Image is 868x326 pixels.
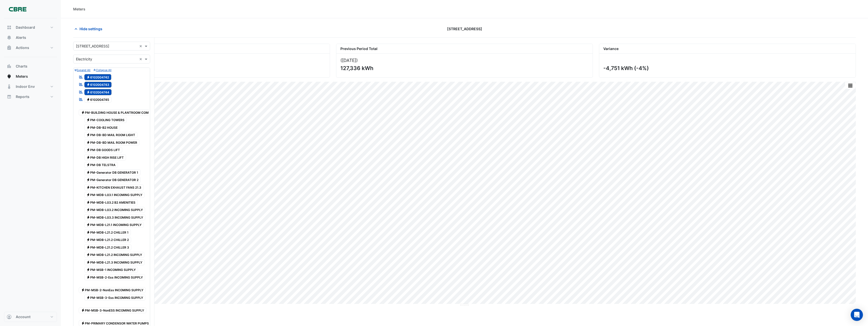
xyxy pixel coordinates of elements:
[77,65,325,71] div: 122,585 kWh
[86,118,90,122] fa-icon: Electricity
[84,274,145,280] span: PM-MSB-2-Ess INCOMING SUPPLY
[73,24,106,33] button: Hide settings
[79,90,83,94] fa-icon: Reportable
[86,253,90,257] fa-icon: Electricity
[16,64,27,69] span: Charts
[86,148,90,152] fa-icon: Electricity
[4,43,57,53] button: Actions
[84,74,112,80] span: 6102004742
[845,82,855,89] button: More Options
[84,267,138,273] span: PM-MSB-1 INCOMING SUPPLY
[86,90,90,94] fa-icon: Electricity
[81,308,85,312] fa-icon: Electricity
[16,94,29,99] span: Reports
[84,154,126,160] span: PM-DB HIGH RISE LIFT
[86,245,90,249] fa-icon: Electricity
[73,6,85,12] div: Meters
[84,252,145,258] span: PM-MDB-L21.2 INCOMING SUPPLY
[86,200,90,204] fa-icon: Electricity
[79,82,83,87] fa-icon: Reportable
[7,25,12,30] app-icon: Dashboard
[77,58,326,63] div: ([DATE] )
[84,89,112,95] span: 6102004744
[93,68,111,72] button: Collapse All
[4,32,57,43] button: Alerts
[84,295,146,301] span: PM-MSB-3-Ess INCOMING SUPPLY
[84,214,146,220] span: PM-MDB-L03.3 INCOMING SUPPLY
[79,287,146,293] span: PM-MSB-2-NonEss INCOMING SUPPLY
[84,147,122,153] span: PM-DB GOODS LIFT
[84,177,141,183] span: PM-Generator DB GENERATOR 2
[16,25,35,30] span: Dashboard
[447,26,482,31] span: [STREET_ADDRESS]
[7,64,12,69] app-icon: Charts
[81,110,85,114] fa-icon: Electricity
[16,74,28,79] span: Meters
[4,71,57,81] button: Meters
[86,296,90,299] fa-icon: Electricity
[4,81,57,92] button: Indoor Env
[4,61,57,71] button: Charts
[6,4,29,14] img: Company Logo
[79,109,168,116] span: PM-BUILDING HOUSE & PLANTROOM COMMOM RISER
[84,229,131,235] span: PM-MDB-L21.2 CHILLER 1
[86,83,90,87] fa-icon: Electricity
[84,169,141,175] span: PM-Generator DB GENERATOR 1
[81,288,85,292] fa-icon: Electricity
[340,58,589,63] div: ([DATE] )
[84,244,132,250] span: PM-MDB-L21.2 CHILLER 3
[86,215,90,219] fa-icon: Electricity
[84,124,120,131] span: PM-DB-B2 HOUSE
[4,92,57,102] button: Reports
[7,35,12,40] app-icon: Alerts
[86,140,90,144] fa-icon: Electricity
[86,193,90,197] fa-icon: Electricity
[336,44,593,54] div: Previous Period Total
[81,321,85,325] fa-icon: Electricity
[86,208,90,212] fa-icon: Electricity
[74,68,90,72] button: Expand All
[86,260,90,264] fa-icon: Electricity
[603,65,850,71] div: -4,751 kWh (-4%)
[86,75,90,79] fa-icon: Electricity
[80,26,102,31] span: Hide settings
[84,259,145,265] span: PM-MDB-L21.3 INCOMING SUPPLY
[84,184,144,190] span: PM-KITCHEN EXHAUST FANS 21.3
[84,192,145,198] span: PM-MDB-L03.1 INCOMING SUPPLY
[7,74,12,79] app-icon: Meters
[79,307,146,314] span: PM-MSB-3-NonESS INCOMING SUPPLY
[84,139,140,145] span: PM-DB-BD MAIL ROOM POWER
[93,69,111,72] small: Collapse All
[4,22,57,32] button: Dashboard
[340,65,588,71] div: 127,336 kWh
[86,155,90,159] fa-icon: Electricity
[7,94,12,99] app-icon: Reports
[16,84,35,89] span: Indoor Env
[86,238,90,242] fa-icon: Electricity
[84,207,145,213] span: PM-MDB-L03.2 INCOMING SUPPLY
[139,43,144,49] span: Clear
[86,185,90,189] fa-icon: Electricity
[79,75,83,79] fa-icon: Reportable
[84,162,118,168] span: PM-DB TELSTRA
[16,314,30,319] span: Account
[86,133,90,137] fa-icon: Electricity
[7,45,12,50] app-icon: Actions
[84,132,138,138] span: PM-DB-BD MAIL ROOM LIGHT
[139,56,144,62] span: Clear
[84,117,127,123] span: PM-COOLING TOWERS
[86,268,90,272] fa-icon: Electricity
[851,309,863,321] div: Open Intercom Messenger
[84,237,131,243] span: PM-MDB-L21.2 CHILLER 2
[84,97,112,103] span: 6102004745
[86,125,90,129] fa-icon: Electricity
[86,178,90,182] fa-icon: Electricity
[84,199,138,205] span: PM-MDB-L03.2 B2 AMENITIES
[79,97,83,102] fa-icon: Reportable
[4,312,57,322] button: Account
[599,44,856,54] div: Variance
[84,82,112,88] span: 6102004743
[86,170,90,174] fa-icon: Electricity
[86,98,90,102] fa-icon: Electricity
[84,222,144,228] span: PM-MDB-L21.1 INCOMING SUPPLY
